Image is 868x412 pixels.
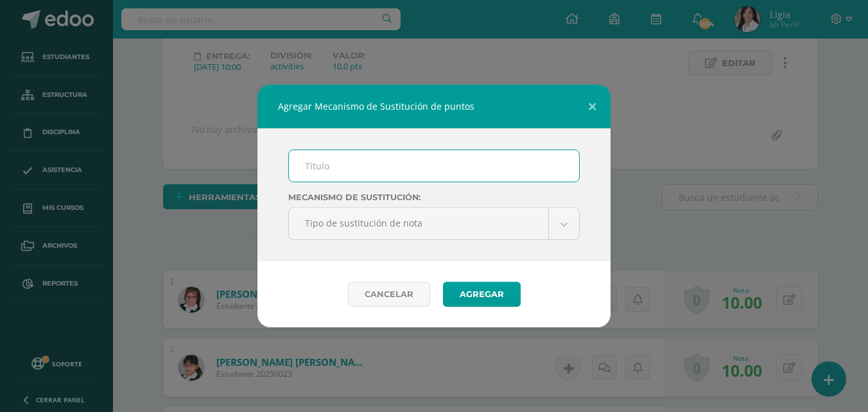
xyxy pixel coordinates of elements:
[443,282,521,307] button: Agregar
[574,85,611,128] button: Close (Esc)
[289,208,579,239] a: Tipo de sustitución de nota
[305,208,532,238] span: Tipo de sustitución de nota
[257,85,611,128] div: Agregar Mecanismo de Sustitución de puntos
[348,282,430,307] a: Cancelar
[289,150,579,182] input: Título
[288,193,580,202] label: Mecanismo de sustitución:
